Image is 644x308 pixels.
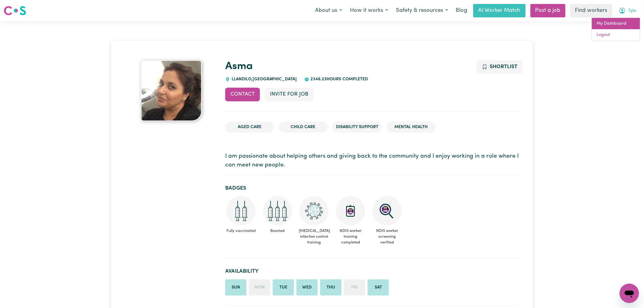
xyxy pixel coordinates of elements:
[298,226,330,248] span: [MEDICAL_DATA] infection control training
[225,268,519,275] h2: Availability
[141,60,202,121] img: Asma
[273,279,294,296] li: Available on Tuesday
[452,4,471,17] a: Blog
[615,4,640,17] button: My Account
[249,279,270,296] li: Unavailable on Monday
[473,4,526,17] a: AI Worker Match
[263,196,292,226] img: Care and support worker has received booster dose of COVID-19 vaccination
[344,279,365,296] li: Unavailable on Friday
[4,5,26,16] img: Careseekers logo
[225,88,260,101] button: Contact
[368,279,389,296] li: Available on Saturday
[592,18,640,30] a: My Dashboard
[336,196,365,226] img: CS Academy: Introduction to NDIS Worker Training course completed
[335,226,366,248] span: NDIS worker training completed
[262,226,293,236] span: Boosted
[332,121,382,133] li: Disability Support
[628,8,636,14] span: Tyla
[346,4,392,17] button: How it works
[373,196,402,226] img: NDIS Worker Screening Verified
[225,152,519,170] p: I am passionate about helping others and giving back to the community and I enjoy working in a ro...
[387,121,436,133] li: Mental Health
[279,121,327,133] li: Child care
[296,279,318,296] li: Available on Wednesday
[4,4,26,18] a: Careseekers logo
[392,4,452,17] button: Safety & resources
[570,4,612,17] a: Find workers
[225,61,253,72] a: Asma
[311,4,346,17] button: About us
[620,284,639,303] iframe: Button to launch messaging window
[225,121,274,133] li: Aged Care
[225,226,257,236] span: Fully vaccinated
[225,279,247,296] li: Available on Sunday
[125,60,218,121] a: Asma's profile picture'
[592,18,640,41] div: My Account
[226,196,256,226] img: Care and support worker has received 2 doses of COVID-19 vaccine
[371,226,403,248] span: NDIS worker screening verified
[320,279,341,296] li: Available on Thursday
[309,77,368,82] span: 2346.23 hours completed
[530,4,565,17] a: Post a job
[225,185,519,191] h2: Badges
[477,60,523,74] button: Add to shortlist
[592,29,640,41] a: Logout
[490,64,518,69] span: Shortlist
[265,88,313,101] button: Invite for Job
[230,77,297,82] span: LLANDILO , [GEOGRAPHIC_DATA]
[299,196,329,226] img: CS Academy: COVID-19 Infection Control Training course completed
